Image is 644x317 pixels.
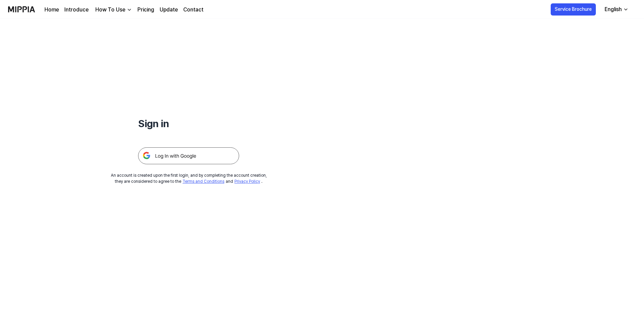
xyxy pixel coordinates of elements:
[127,7,132,12] img: down
[138,116,239,131] h1: Sign in
[183,6,203,14] a: Contact
[64,6,89,14] a: Introduce
[94,6,127,14] div: How To Use
[138,147,239,164] img: 구글 로그인 버튼
[44,6,59,14] a: Home
[160,6,178,14] a: Update
[94,6,132,14] button: How To Use
[599,3,633,16] button: English
[111,172,267,184] div: An account is created upon the first login, and by completing the account creation, they are cons...
[137,6,154,14] a: Pricing
[234,179,260,184] a: Privacy Policy
[183,179,224,184] a: Terms and Conditions
[603,5,623,13] div: English
[551,3,596,16] button: Service Brochure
